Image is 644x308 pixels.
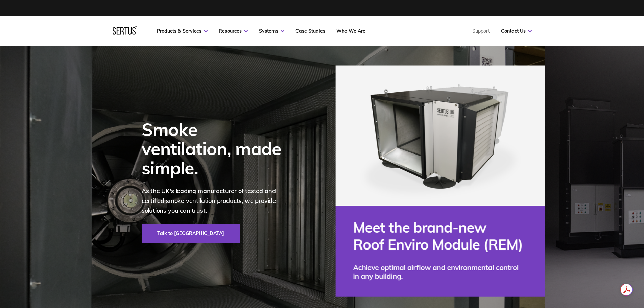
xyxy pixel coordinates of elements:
a: Systems [259,28,284,34]
a: Who We Are [336,28,365,34]
a: Contact Us [501,28,532,34]
a: Talk to [GEOGRAPHIC_DATA] [142,224,240,243]
a: Case Studies [295,28,325,34]
a: Support [472,28,490,34]
a: Products & Services [157,28,208,34]
div: Smoke ventilation, made simple. [142,120,290,178]
a: Resources [219,28,248,34]
p: As the UK's leading manufacturer of tested and certified smoke ventilation products, we provide s... [142,186,290,215]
